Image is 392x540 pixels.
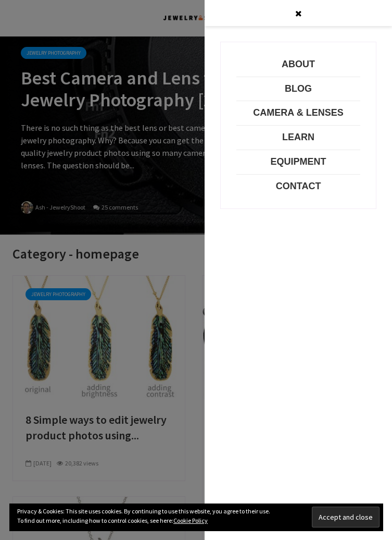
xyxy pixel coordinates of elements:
a: Contact [236,175,360,199]
a: Camera & Lenses [236,101,360,126]
a: Cookie Policy [173,517,208,524]
a: About [236,53,360,77]
a: Learn [236,126,360,150]
div: Privacy & Cookies: This site uses cookies. By continuing to use this website, you agree to their ... [9,504,383,531]
input: Accept and close [312,507,380,527]
a: Blog [236,77,360,102]
a: Equipment [236,150,360,175]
